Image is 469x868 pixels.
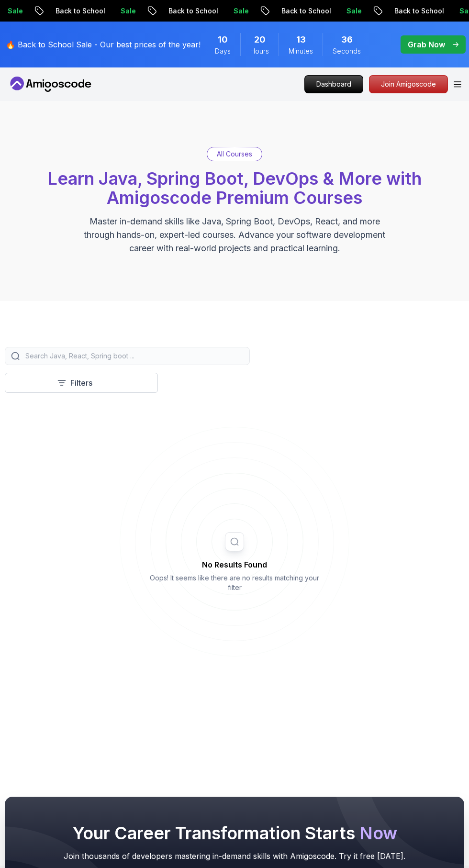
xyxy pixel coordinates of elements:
p: Back to School [212,6,277,16]
span: Seconds [333,46,361,56]
p: Sale [390,6,420,16]
p: Filters [70,377,92,389]
span: Days [215,46,231,56]
p: Join thousands of developers mastering in-demand skills with Amigoscode. Try it free [DATE]. [24,850,445,862]
p: Back to School [324,6,390,16]
p: Back to School [99,6,164,16]
button: Open Menu [454,81,461,88]
span: 13 Minutes [296,33,306,46]
p: Grab Now [408,39,445,50]
h2: Your Career Transformation Starts [24,823,445,843]
span: 10 Days [218,33,228,46]
h2: No Results Found [146,559,323,570]
input: Search Java, React, Spring boot ... [23,351,244,361]
span: Hours [250,46,269,56]
p: Oops! It seems like there are no results matching your filter [146,573,323,592]
a: Join Amigoscode [369,75,448,93]
p: Sale [277,6,307,16]
p: Join Amigoscode [369,76,447,93]
span: 36 Seconds [341,33,353,46]
p: All Courses [217,149,252,159]
span: Learn Java, Spring Boot, DevOps & More with Amigoscode Premium Courses [47,168,422,208]
span: Minutes [289,46,313,56]
p: Master in-demand skills like Java, Spring Boot, DevOps, React, and more through hands-on, expert-... [74,215,395,255]
span: 20 Hours [254,33,266,46]
span: Now [359,823,397,844]
a: Dashboard [304,75,363,93]
button: Filters [5,373,158,393]
p: Dashboard [305,76,363,93]
p: 🔥 Back to School Sale - Our best prices of the year! [6,39,201,50]
p: Sale [164,6,194,16]
p: Sale [51,6,81,16]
